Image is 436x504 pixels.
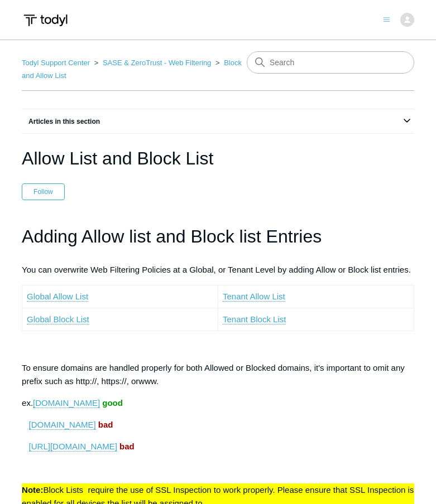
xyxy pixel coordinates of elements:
[156,376,159,386] span: .
[22,485,43,495] strong: Note:
[29,442,117,452] a: [URL][DOMAIN_NAME]
[247,51,414,74] input: Search
[103,59,211,67] a: SASE & ZeroTrust - Web Filtering
[98,420,113,429] strong: bad
[22,398,33,408] span: ex.
[119,442,135,451] strong: bad
[22,183,65,200] button: Follow Article
[29,420,96,430] a: [DOMAIN_NAME]
[27,292,88,302] a: Global Allow List
[22,145,414,172] h1: Allow List and Block List
[383,14,390,23] button: Toggle navigation menu
[22,265,411,274] span: You can overwrite Web Filtering Policies at a Global, or Tenant Level by adding Allow or Block li...
[22,226,322,246] span: Adding Allow list and Block list Entries
[223,292,285,302] a: Tenant Allow List
[22,59,90,67] a: Todyl Support Center
[102,398,123,408] strong: good
[27,314,89,324] a: Global Block List
[22,59,92,67] li: Todyl Support Center
[92,59,213,67] li: SASE & ZeroTrust - Web Filtering
[138,376,156,386] span: www
[22,59,242,80] a: Block and Allow List
[22,118,100,125] span: Articles in this section
[22,10,69,31] img: Todyl Support Center Help Center home page
[22,363,405,386] span: To ensure domains are handled properly for both Allowed or Blocked domains, it's important to omi...
[223,314,286,324] a: Tenant Block List
[33,398,100,408] a: [DOMAIN_NAME]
